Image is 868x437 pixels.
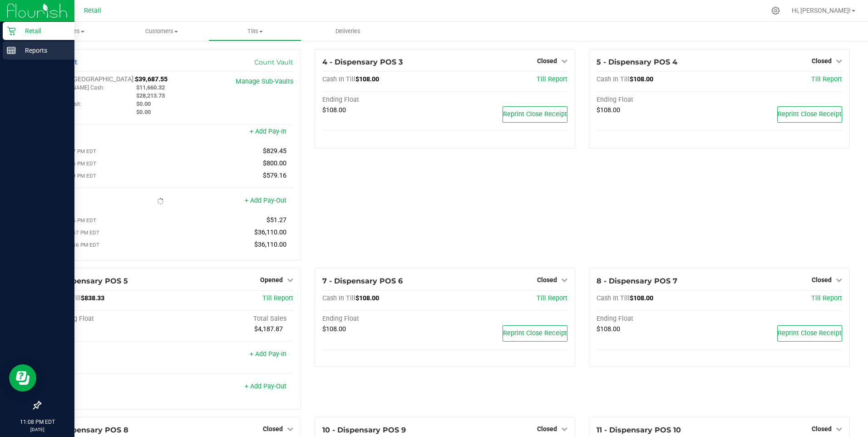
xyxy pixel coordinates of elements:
[16,45,70,56] p: Reports
[323,27,373,35] span: Deliveries
[115,27,207,35] span: Customers
[322,315,445,323] div: Ending Float
[322,75,355,83] span: Cash In Till
[537,57,557,65] span: Closed
[322,96,445,104] div: Ending Float
[630,294,653,302] span: $108.00
[48,315,170,323] div: Beginning Float
[115,22,208,41] a: Customers
[355,294,379,302] span: $108.00
[48,351,170,359] div: Pay-Ins
[812,276,832,283] span: Closed
[597,315,719,323] div: Ending Float
[48,198,170,206] div: Pay-Outs
[254,58,293,66] a: Count Vault
[254,228,286,236] span: $36,110.00
[48,277,128,285] span: 6 - Dispensary POS 5
[597,75,630,83] span: Cash In Till
[811,294,842,302] a: Till Report
[4,418,70,426] p: 11:08 PM EDT
[136,92,165,99] span: $28,213.73
[355,75,379,83] span: $108.00
[9,364,36,392] iframe: Resource center
[262,294,293,302] a: Till Report
[48,129,170,137] div: Pay-Ins
[236,78,293,85] a: Manage Sub-Vaults
[537,294,567,302] a: Till Report
[263,159,286,167] span: $800.00
[503,329,567,337] span: Reprint Close Receipt
[322,325,346,333] span: $108.00
[136,100,151,107] span: $0.00
[254,241,286,248] span: $36,110.00
[266,216,286,224] span: $51.27
[208,22,301,41] a: Tills
[245,382,286,390] a: + Add Pay-Out
[503,110,567,118] span: Reprint Close Receipt
[778,329,842,337] span: Reprint Close Receipt
[48,383,170,392] div: Pay-Outs
[209,27,301,35] span: Tills
[630,75,653,83] span: $108.00
[81,294,104,302] span: $838.33
[260,276,283,283] span: Opened
[16,25,70,36] p: Retail
[263,425,283,432] span: Closed
[301,22,395,41] a: Deliveries
[812,57,832,65] span: Closed
[263,172,286,179] span: $579.16
[322,58,403,66] span: 4 - Dispensary POS 3
[770,6,781,15] div: Manage settings
[597,106,620,114] span: $108.00
[170,315,293,323] div: Total Sales
[84,7,101,15] span: Retail
[322,294,355,302] span: Cash In Till
[250,350,286,358] a: + Add Pay-In
[597,294,630,302] span: Cash In Till
[503,325,567,342] button: Reprint Close Receipt
[778,110,842,118] span: Reprint Close Receipt
[597,58,677,66] span: 5 - Dispensary POS 4
[503,106,567,123] button: Reprint Close Receipt
[7,46,16,55] inline-svg: Reports
[136,109,151,115] span: $0.00
[254,325,283,333] span: $4,187.87
[597,277,677,285] span: 8 - Dispensary POS 7
[322,106,346,114] span: $108.00
[322,426,406,434] span: 10 - Dispensary POS 9
[7,26,16,35] inline-svg: Retail
[777,106,842,123] button: Reprint Close Receipt
[250,128,286,135] a: + Add Pay-In
[597,426,681,434] span: 11 - Dispensary POS 10
[537,75,567,83] a: Till Report
[537,276,557,283] span: Closed
[135,75,168,83] span: $39,687.55
[777,325,842,342] button: Reprint Close Receipt
[245,197,286,204] a: + Add Pay-Out
[136,84,165,91] span: $11,660.32
[811,75,842,83] a: Till Report
[322,277,403,285] span: 7 - Dispensary POS 6
[597,96,719,104] div: Ending Float
[263,147,286,155] span: $829.45
[792,7,851,14] span: Hi, [PERSON_NAME]!
[537,425,557,432] span: Closed
[812,425,832,432] span: Closed
[48,84,104,91] span: [PERSON_NAME] Cash:
[48,426,128,434] span: 9 - Dispensary POS 8
[48,75,135,83] span: Cash In [GEOGRAPHIC_DATA]:
[4,426,70,433] p: [DATE]
[597,325,620,333] span: $108.00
